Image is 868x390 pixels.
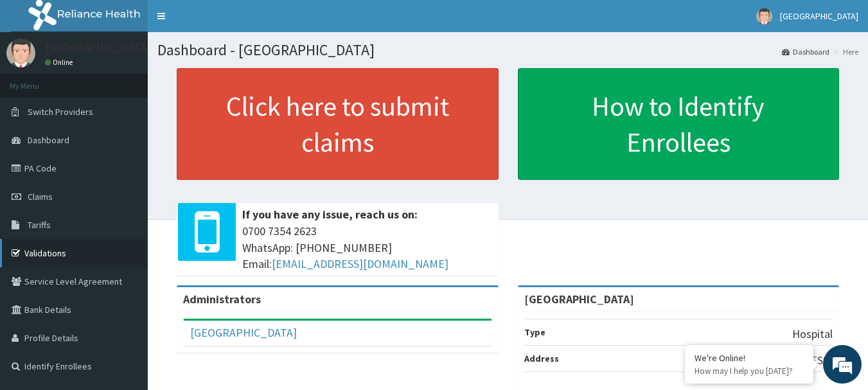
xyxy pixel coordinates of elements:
[190,325,297,340] a: [GEOGRAPHIC_DATA]
[6,39,35,67] img: User Image
[242,207,418,222] b: If you have any issue, reach us on:
[780,10,858,22] span: [GEOGRAPHIC_DATA]
[782,46,829,57] a: Dashboard
[45,42,151,53] p: [GEOGRAPHIC_DATA]
[28,106,93,118] span: Switch Providers
[28,134,69,146] span: Dashboard
[157,42,858,58] h1: Dashboard - [GEOGRAPHIC_DATA]
[524,292,634,306] strong: [GEOGRAPHIC_DATA]
[45,58,76,67] a: Online
[183,292,261,306] b: Administrators
[756,8,772,24] img: User Image
[524,326,545,338] b: Type
[695,352,804,364] div: We're Online!
[28,191,53,202] span: Claims
[272,256,448,271] a: [EMAIL_ADDRESS][DOMAIN_NAME]
[792,326,833,342] p: Hospital
[177,68,499,180] a: Click here to submit claims
[518,68,840,180] a: How to Identify Enrollees
[242,223,492,272] span: 0700 7354 2623 WhatsApp: [PHONE_NUMBER] Email:
[524,353,559,364] b: Address
[695,366,804,377] p: How may I help you today?
[831,46,858,57] li: Here
[28,219,51,231] span: Tariffs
